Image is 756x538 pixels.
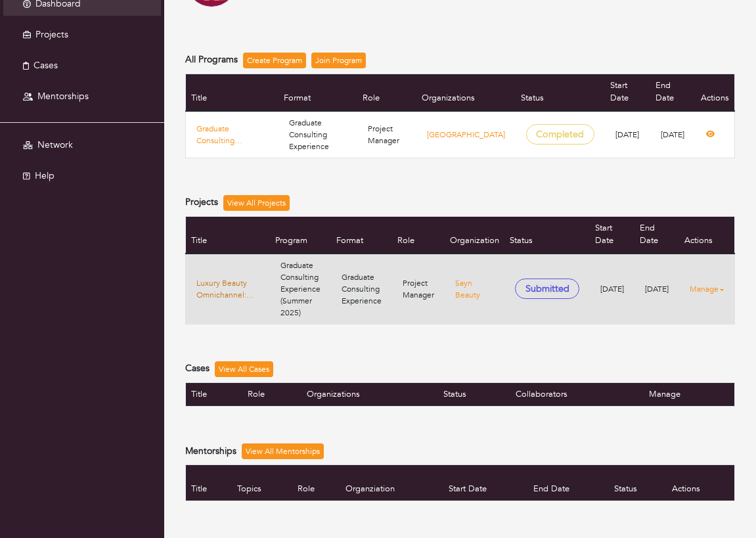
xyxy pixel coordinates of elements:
[696,74,735,111] th: Actions
[270,254,331,325] td: Graduate Consulting Experience (Summer 2025)
[340,465,444,501] th: Organziation
[35,169,55,182] span: Help
[185,55,238,66] h4: All Programs
[516,74,605,111] th: Status
[644,382,734,407] th: Manage
[392,254,445,325] td: Project Manager
[526,124,594,145] span: Completed
[590,216,634,254] th: Start Date
[223,195,290,211] a: View All Projects
[35,28,68,41] span: Projects
[242,382,301,407] th: Role
[186,74,278,111] th: Title
[243,53,306,68] a: Create Program
[242,443,324,459] a: View All Mentorships
[186,465,232,501] th: Title
[196,277,259,301] a: Luxury Beauty Omnichannel: Maximizing Cross-Platform Growth for Sayn Beauty
[438,382,510,407] th: Status
[357,74,416,111] th: Role
[455,278,480,300] a: Sayn Beauty
[605,111,650,158] td: [DATE]
[445,216,504,254] th: Organization
[416,74,516,111] th: Organizations
[186,382,243,407] th: Title
[215,361,273,377] a: View All Cases
[301,382,438,407] th: Organizations
[605,74,650,111] th: Start Date
[528,465,609,501] th: End Date
[3,84,161,108] a: Mentorships
[427,129,505,140] a: [GEOGRAPHIC_DATA]
[185,446,236,457] h4: Mentorships
[443,465,527,501] th: Start Date
[510,382,644,407] th: Collaborators
[185,363,210,374] h4: Cases
[37,90,89,102] span: Mentorships
[357,111,416,158] td: Project Manager
[590,254,634,325] td: [DATE]
[634,216,679,254] th: End Date
[609,465,667,501] th: Status
[278,111,357,158] td: Graduate Consulting Experience
[650,111,696,158] td: [DATE]
[3,53,161,78] a: Cases
[37,139,73,151] span: Network
[3,22,161,47] a: Projects
[667,465,734,501] th: Actions
[292,465,340,501] th: Role
[196,123,268,146] a: Graduate Consulting Experience (Summer 2025)
[311,53,366,68] a: Join Program
[3,133,161,157] a: Network
[504,216,590,254] th: Status
[331,254,392,325] td: Graduate Consulting Experience
[278,74,357,111] th: Format
[185,197,218,208] h4: Projects
[679,216,734,254] th: Actions
[331,216,392,254] th: Format
[232,465,292,501] th: Topics
[3,164,161,188] a: Help
[392,216,445,254] th: Role
[186,216,271,254] th: Title
[270,216,331,254] th: Program
[634,254,679,325] td: [DATE]
[515,279,579,299] span: Submitted
[33,59,58,72] span: Cases
[650,74,696,111] th: End Date
[690,283,724,295] a: Manage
